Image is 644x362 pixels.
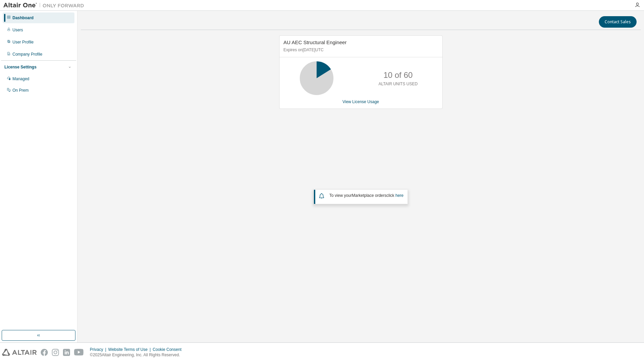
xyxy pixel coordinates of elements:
[52,349,59,356] img: instagram.svg
[153,347,185,352] div: Cookie Consent
[4,64,36,70] div: License Settings
[599,16,637,28] button: Contact Sales
[108,347,153,352] div: Website Terms of Use
[3,2,88,9] img: Altair One
[352,193,387,198] em: Marketplace orders
[379,81,418,87] p: ALTAIR UNITS USED
[12,39,34,45] div: User Profile
[63,349,70,356] img: linkedin.svg
[2,349,37,356] img: altair_logo.svg
[12,76,29,82] div: Managed
[12,15,34,21] div: Dashboard
[90,352,186,358] p: © 2025 Altair Engineering, Inc. All Rights Reserved.
[41,349,48,356] img: facebook.svg
[12,52,42,57] div: Company Profile
[12,27,23,33] div: Users
[284,39,347,45] span: AU AEC Structural Engineer
[74,349,84,356] img: youtube.svg
[383,69,413,81] p: 10 of 60
[343,99,379,104] a: View License Usage
[90,347,108,352] div: Privacy
[329,193,404,198] span: To view your click
[284,47,437,53] p: Expires on [DATE] UTC
[395,193,404,198] a: here
[12,88,29,93] div: On Prem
